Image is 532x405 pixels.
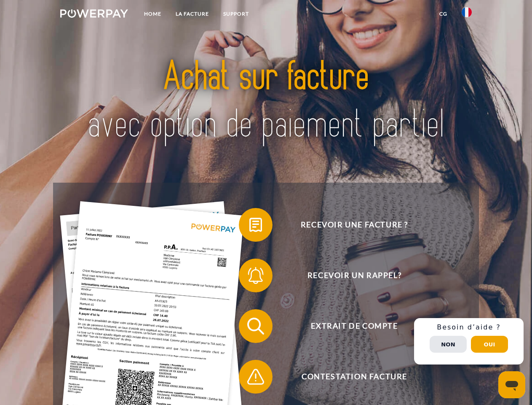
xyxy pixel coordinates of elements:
iframe: Bouton de lancement de la fenêtre de messagerie [498,371,525,398]
button: Oui [471,336,508,353]
img: logo-powerpay-white.svg [60,9,128,18]
span: Recevoir un rappel? [251,259,457,292]
span: Recevoir une facture ? [251,208,457,242]
a: Home [137,6,168,22]
button: Non [430,336,467,353]
img: qb_warning.svg [245,366,266,387]
img: qb_bill.svg [245,214,266,235]
button: Extrait de compte [239,309,458,343]
a: Support [216,6,256,22]
button: Recevoir un rappel? [239,259,458,292]
img: fr [462,7,472,17]
a: LA FACTURE [168,6,216,22]
div: Schnellhilfe [414,318,524,364]
span: Contestation Facture [251,360,457,394]
span: Extrait de compte [251,309,457,343]
h3: Besoin d’aide ? [419,323,519,332]
button: Contestation Facture [239,360,458,394]
img: title-powerpay_fr.svg [80,40,452,162]
button: Recevoir une facture ? [239,208,458,242]
img: qb_bell.svg [245,265,266,286]
a: CG [432,6,454,22]
img: qb_search.svg [245,316,266,337]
